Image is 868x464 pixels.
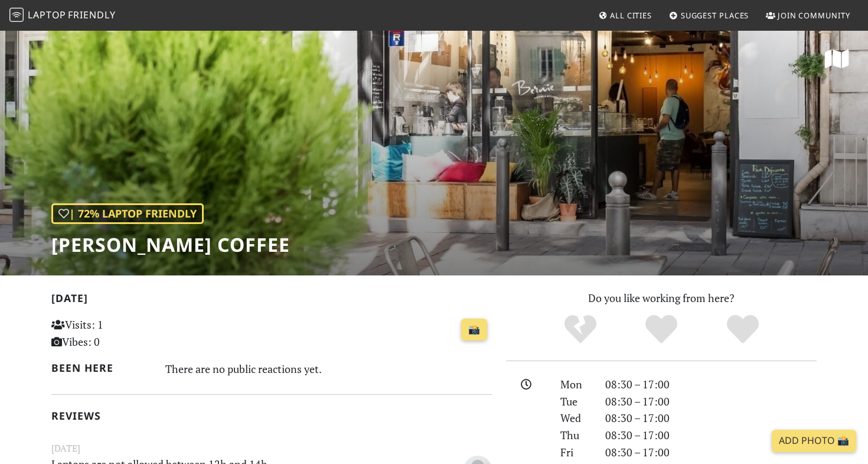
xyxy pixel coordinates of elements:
[598,427,824,444] div: 08:30 – 17:00
[540,313,621,346] div: No
[761,5,855,26] a: Join Community
[51,316,189,351] p: Visits: 1 Vibes: 0
[621,313,702,346] div: Yes
[9,8,24,22] img: LaptopFriendly
[553,427,598,444] div: Thu
[506,290,817,307] p: Do you like working from here?
[553,376,598,393] div: Mon
[165,359,492,378] div: There are no public reactions yet.
[598,444,824,461] div: 08:30 – 17:00
[51,233,290,256] h1: [PERSON_NAME] Coffee
[772,430,856,452] a: Add Photo 📸
[681,10,749,21] span: Suggest Places
[51,362,151,374] h2: Been here
[593,5,657,26] a: All Cities
[44,441,499,456] small: [DATE]
[598,393,824,410] div: 08:30 – 17:00
[598,376,824,393] div: 08:30 – 17:00
[702,313,784,346] div: Definitely!
[610,10,652,21] span: All Cities
[51,292,492,309] h2: [DATE]
[553,410,598,427] div: Wed
[553,444,598,461] div: Fri
[664,5,754,26] a: Suggest Places
[68,8,115,21] span: Friendly
[9,5,116,26] a: LaptopFriendly LaptopFriendly
[778,10,850,21] span: Join Community
[598,410,824,427] div: 08:30 – 17:00
[51,203,204,224] div: | 72% Laptop Friendly
[51,410,492,422] h2: Reviews
[28,8,66,21] span: Laptop
[461,319,487,341] a: 📸
[553,393,598,410] div: Tue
